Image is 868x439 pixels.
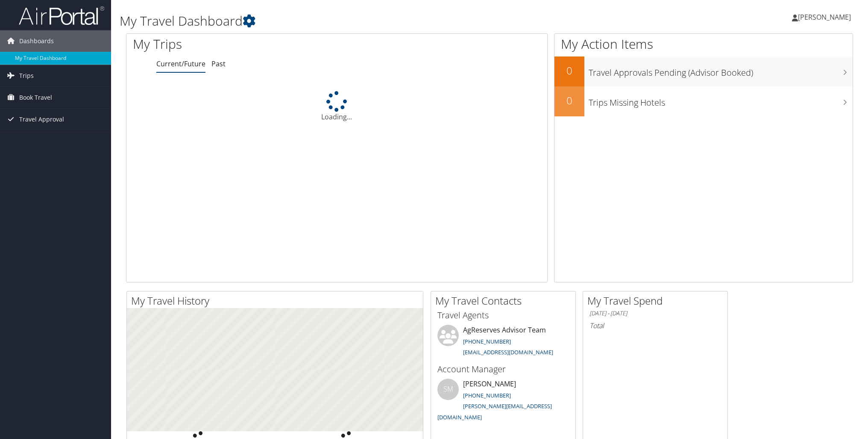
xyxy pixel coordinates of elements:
h2: 0 [554,93,584,108]
a: [PERSON_NAME] [792,4,859,30]
h6: Total [589,321,721,330]
h1: My Action Items [554,35,853,53]
li: AgReserves Advisor Team [433,325,573,360]
a: [PHONE_NUMBER] [463,338,511,345]
h2: 0 [554,63,584,78]
h2: My Travel History [131,294,423,308]
span: Book Travel [19,87,52,108]
h1: My Travel Dashboard [120,12,613,30]
li: [PERSON_NAME] [433,379,573,424]
a: Past [211,59,226,68]
h3: Account Manager [437,363,569,375]
a: 0Trips Missing Hotels [554,86,853,116]
span: [PERSON_NAME] [798,12,851,22]
div: SM [437,379,459,400]
h2: My Travel Contacts [435,294,575,308]
h3: Trips Missing Hotels [589,92,853,109]
span: Dashboards [19,30,54,52]
h3: Travel Agents [437,309,569,321]
h3: Travel Approvals Pending (Advisor Booked) [589,62,853,79]
a: [PERSON_NAME][EMAIL_ADDRESS][DOMAIN_NAME] [437,402,552,421]
h6: [DATE] - [DATE] [589,309,721,317]
a: [PHONE_NUMBER] [463,392,511,399]
img: airportal-logo.png [19,6,104,26]
a: 0Travel Approvals Pending (Advisor Booked) [554,56,853,86]
span: Travel Approval [19,109,64,130]
a: Current/Future [156,59,205,68]
a: [EMAIL_ADDRESS][DOMAIN_NAME] [463,348,553,356]
h1: My Trips [133,35,365,53]
div: Loading... [126,91,547,122]
h2: My Travel Spend [587,294,727,308]
span: Trips [19,65,34,86]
